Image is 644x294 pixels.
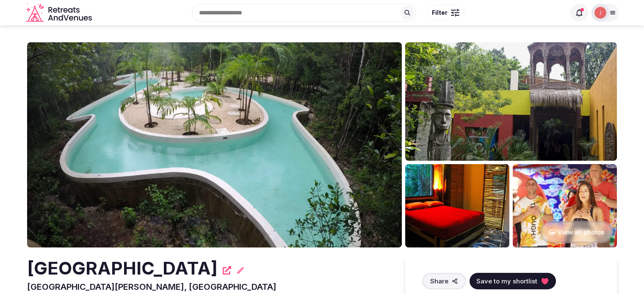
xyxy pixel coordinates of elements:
[432,8,448,17] span: Filter
[27,256,218,281] h2: [GEOGRAPHIC_DATA]
[405,42,617,161] img: Venue gallery photo
[27,42,402,247] img: Venue cover photo
[430,277,448,286] span: Share
[26,3,94,22] a: Visit the homepage
[513,164,617,247] img: Venue gallery photo
[594,7,606,19] img: Joanna Asiukiewicz
[26,3,94,22] svg: Retreats and Venues company logo
[476,277,537,286] span: Save to my shortlist
[405,164,509,247] img: Venue gallery photo
[426,5,465,21] button: Filter
[470,273,556,289] button: Save to my shortlist
[27,282,276,292] span: [GEOGRAPHIC_DATA][PERSON_NAME], [GEOGRAPHIC_DATA]
[422,273,466,289] button: Share
[540,221,613,243] button: View all photos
